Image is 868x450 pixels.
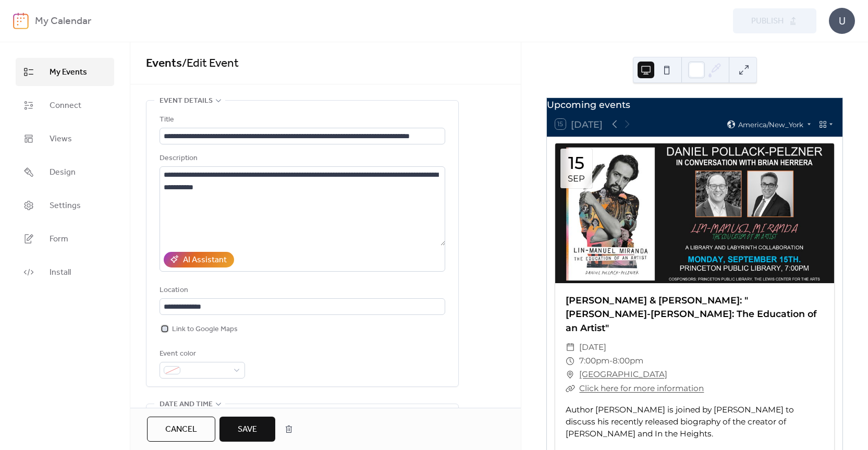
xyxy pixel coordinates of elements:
[566,354,575,368] div: ​
[165,423,197,436] span: Cancel
[50,133,72,145] span: Views
[566,382,575,395] div: ​
[566,295,816,333] a: [PERSON_NAME] & [PERSON_NAME]: "[PERSON_NAME]-[PERSON_NAME]: The Education of an Artist"
[160,398,213,411] span: Date and time
[579,354,609,368] span: 7:00pm
[568,154,584,172] div: 15
[50,66,87,79] span: My Events
[219,417,275,442] button: Save
[16,158,114,186] a: Design
[50,200,81,212] span: Settings
[613,354,643,368] span: 8:00pm
[16,225,114,253] a: Form
[16,91,114,119] a: Connect
[16,258,114,286] a: Install
[50,166,76,179] span: Design
[568,174,585,183] div: Sep
[172,323,238,336] span: Link to Google Maps
[50,233,68,246] span: Form
[16,191,114,220] a: Settings
[147,417,215,442] button: Cancel
[16,125,114,153] a: Views
[566,368,575,381] div: ​
[829,8,855,34] div: U
[146,52,182,75] a: Events
[609,354,613,368] span: -
[579,340,606,354] span: [DATE]
[738,121,803,128] span: America/New_York
[160,348,243,360] div: Event color
[16,58,114,86] a: My Events
[579,383,704,393] a: Click here for more information
[238,423,257,436] span: Save
[182,52,239,75] span: / Edit Event
[35,11,91,31] b: My Calendar
[50,266,71,279] span: Install
[579,368,667,381] a: [GEOGRAPHIC_DATA]
[13,13,29,29] img: logo
[160,95,213,107] span: Event details
[164,252,234,267] button: AI Assistant
[50,100,81,112] span: Connect
[183,254,227,266] div: AI Assistant
[160,114,443,126] div: Title
[160,284,443,297] div: Location
[160,152,443,165] div: Description
[566,340,575,354] div: ​
[547,98,842,112] div: Upcoming events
